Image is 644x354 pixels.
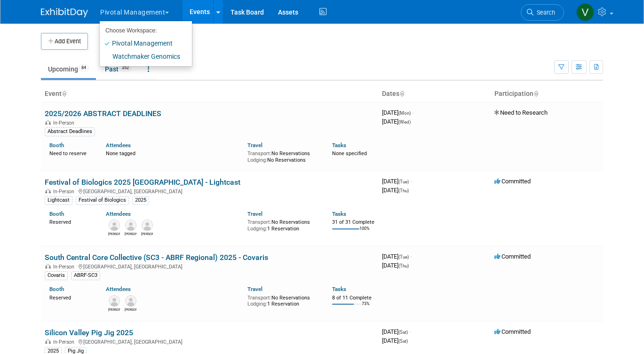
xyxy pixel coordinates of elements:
img: Megan Gottlieb [142,220,153,231]
a: Attendees [106,286,131,292]
a: Tasks [332,211,346,217]
span: [DATE] [382,262,409,269]
span: - [412,109,413,116]
div: Lightcast [45,196,72,205]
span: (Tue) [398,254,409,260]
a: Booth [49,286,64,292]
img: Scott Brouilette [109,220,120,231]
span: - [410,253,412,260]
div: ABRF-SC3 [71,271,100,280]
img: In-Person Event [45,120,51,125]
span: (Tue) [398,179,409,184]
div: No Reservations 1 Reservation [247,217,318,232]
span: None specified [332,150,367,157]
span: Committed [494,253,531,260]
span: In-Person [53,189,77,195]
span: [DATE] [382,109,413,116]
button: Add Event [41,33,88,50]
a: Watchmaker Genomics [100,50,185,63]
a: Pivotal Management [100,37,185,50]
span: [DATE] [382,337,408,344]
a: Festival of Biologics 2025 [GEOGRAPHIC_DATA] - Lightcast [45,178,240,187]
div: Need to reserve [49,149,92,157]
a: Travel [247,211,262,217]
span: 84 [79,64,89,71]
a: Past352 [98,60,139,78]
div: Megan Gottlieb [141,231,153,236]
span: (Wed) [398,119,411,125]
span: 352 [119,64,132,71]
div: 2025 [132,196,149,205]
div: Festival of Biologics [76,196,129,205]
span: Search [533,9,555,16]
a: Sort by Start Date [399,90,404,97]
div: Covaris [45,271,68,280]
div: 8 of 11 Complete [332,295,374,301]
img: In-Person Event [45,339,51,344]
div: 31 of 31 Complete [332,219,374,226]
a: Sort by Participation Type [533,90,538,97]
div: Reserved [49,217,92,226]
a: Search [521,4,564,21]
a: Silicon Valley Pig Jig 2025 [45,328,133,337]
span: [DATE] [382,187,409,194]
span: - [409,328,411,335]
a: Booth [49,142,64,149]
span: In-Person [53,120,77,126]
div: Abstract Deadlines [45,127,95,136]
img: Rob Brown [109,295,120,307]
span: Lodging: [247,226,267,232]
span: [DATE] [382,328,411,335]
a: South Central Core Collective (SC3 - ABRF Regional) 2025 - Covaris [45,253,268,262]
a: Travel [247,286,262,292]
a: Booth [49,211,64,217]
div: Tom O'Hare [125,307,136,312]
img: In-Person Event [45,264,51,268]
span: Transport: [247,295,271,301]
a: Tasks [332,142,346,149]
td: 100% [359,226,370,239]
th: Participation [491,86,603,102]
div: Reserved [49,293,92,301]
img: ExhibitDay [41,8,88,17]
span: (Sat) [398,330,408,335]
span: Transport: [247,150,271,157]
li: Choose Workspace: [100,24,185,37]
td: 73% [362,301,370,314]
a: Attendees [106,142,131,149]
img: Carrie Maynard [125,220,136,231]
th: Dates [378,86,491,102]
span: Lodging: [247,301,267,307]
span: Committed [494,328,531,335]
div: Carrie Maynard [125,231,136,236]
span: (Mon) [398,110,411,116]
img: Valerie Weld [576,3,594,21]
img: Tom O'Hare [125,295,136,307]
div: Scott Brouilette [108,231,120,236]
div: Rob Brown [108,307,120,312]
div: No Reservations No Reservations [247,149,318,163]
img: In-Person Event [45,189,51,193]
a: Travel [247,142,262,149]
a: 2025/2026 ABSTRACT DEADLINES [45,109,161,118]
div: [GEOGRAPHIC_DATA], [GEOGRAPHIC_DATA] [45,262,374,270]
span: [DATE] [382,178,412,185]
a: Attendees [106,211,131,217]
span: [DATE] [382,118,411,125]
span: Transport: [247,219,271,225]
a: Tasks [332,286,346,292]
span: (Thu) [398,188,409,193]
span: [DATE] [382,253,412,260]
span: Committed [494,178,531,185]
span: Need to Research [494,109,548,116]
span: - [410,178,412,185]
span: In-Person [53,264,77,270]
span: In-Person [53,339,77,345]
a: Sort by Event Name [62,90,66,97]
span: Lodging: [247,157,267,163]
div: No Reservations 1 Reservation [247,293,318,307]
a: Upcoming84 [41,60,96,78]
div: None tagged [106,149,240,157]
div: [GEOGRAPHIC_DATA], [GEOGRAPHIC_DATA] [45,187,374,195]
div: [GEOGRAPHIC_DATA], [GEOGRAPHIC_DATA] [45,338,374,345]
